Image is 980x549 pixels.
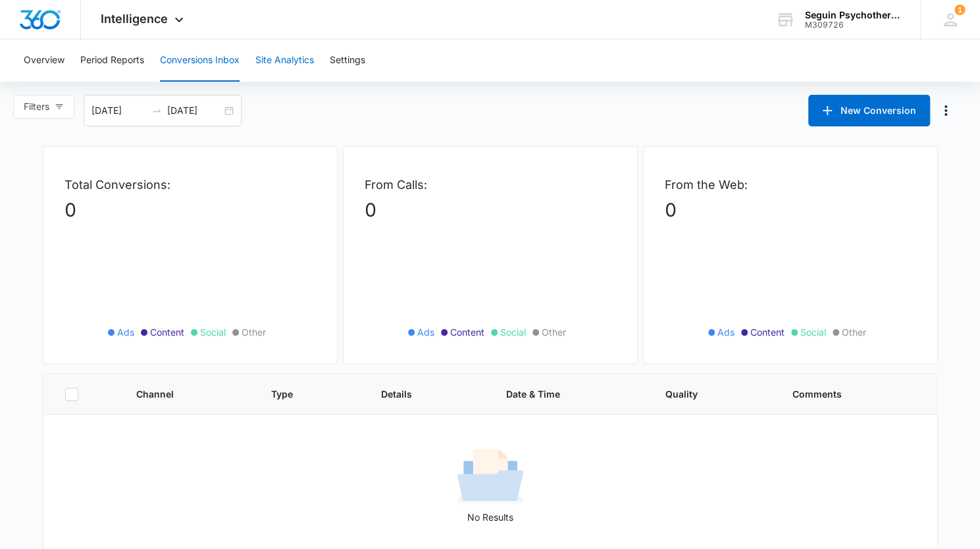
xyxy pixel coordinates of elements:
[271,387,330,401] span: Type
[381,387,455,401] span: Details
[792,387,896,401] span: Comments
[842,325,866,339] span: Other
[255,39,314,82] button: Site Analytics
[365,176,616,194] p: From Calls:
[717,325,735,339] span: Ads
[136,387,220,401] span: Channel
[450,325,484,339] span: Content
[151,105,162,116] span: swap-right
[151,105,162,116] span: to
[160,39,240,82] button: Conversions Inbox
[44,510,937,524] p: No Results
[91,103,146,118] input: Start date
[80,39,144,82] button: Period Reports
[24,39,64,82] button: Overview
[500,325,526,339] span: Social
[805,20,901,30] div: account id
[64,176,316,194] p: Total Conversions:
[954,5,965,15] span: 1
[167,103,222,118] input: End date
[808,95,930,126] button: New Conversion
[24,99,49,114] span: Filters
[365,196,616,224] p: 0
[200,325,226,339] span: Social
[750,325,785,339] span: Content
[800,325,826,339] span: Social
[417,325,434,339] span: Ads
[935,100,956,121] button: Manage Numbers
[242,325,266,339] span: Other
[64,196,316,224] p: 0
[457,444,523,510] img: No Results
[150,325,184,339] span: Content
[542,325,566,339] span: Other
[805,10,901,20] div: account name
[505,387,615,401] span: Date & Time
[13,95,74,118] button: Filters
[330,39,365,82] button: Settings
[665,387,741,401] span: Quality
[101,12,168,26] span: Intelligence
[117,325,134,339] span: Ads
[954,5,965,15] div: notifications count
[665,176,916,194] p: From the Web:
[665,196,916,224] p: 0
